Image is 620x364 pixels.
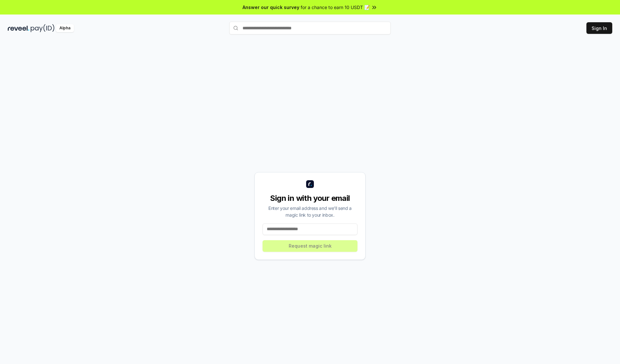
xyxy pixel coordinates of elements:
img: logo_small [306,180,314,188]
span: for a chance to earn 10 USDT 📝 [301,4,370,11]
div: Enter your email address and we’ll send a magic link to your inbox. [263,205,357,218]
img: pay_id [31,24,55,32]
div: Alpha [56,24,74,32]
span: Answer our quick survey [243,4,299,11]
div: Sign in with your email [263,193,357,203]
img: reveel_dark [8,24,29,32]
button: Sign In [586,22,612,34]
